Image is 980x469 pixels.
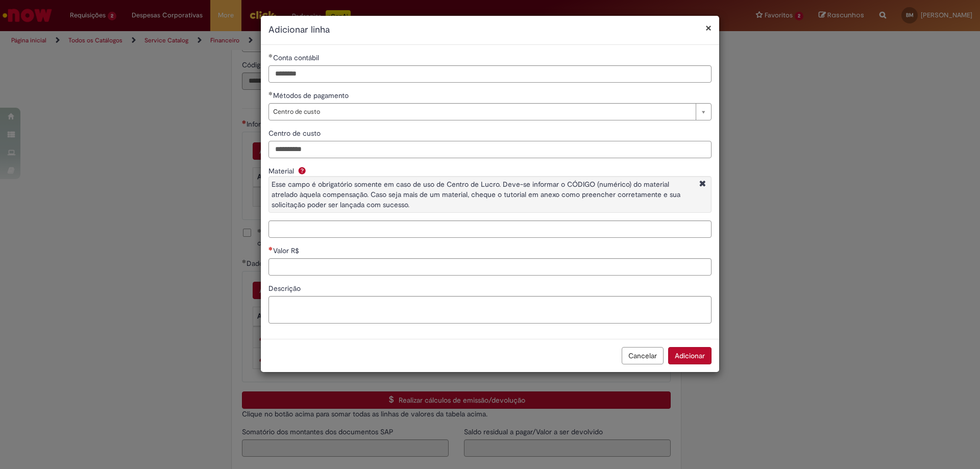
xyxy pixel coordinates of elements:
[268,23,712,37] h2: Adicionar linha
[268,246,273,251] span: Necessários
[268,284,303,293] span: Descrição
[272,180,680,209] span: Esse campo é obrigatório somente em caso de uso de Centro de Lucro. Deve-se informar o CÓDIGO (nu...
[668,347,712,364] button: Adicionar
[296,166,308,175] span: Ajuda para Material
[273,53,321,62] span: Conta contábil
[268,141,712,158] input: Centro de custo
[622,347,664,364] button: Cancelar
[268,166,296,176] span: Material
[697,179,708,190] i: Fechar More information Por question_material
[705,22,712,33] button: Fechar modal
[273,104,691,120] span: Centro de custo
[268,220,712,238] input: Material
[273,91,351,100] span: Métodos de pagamento
[273,246,301,255] span: Valor R$
[268,129,323,138] span: Centro de custo
[268,296,712,324] textarea: Descrição
[268,65,712,83] input: Conta contábil
[268,258,712,276] input: Valor R$
[268,91,273,95] span: Obrigatório Preenchido
[268,54,273,58] span: Obrigatório Preenchido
